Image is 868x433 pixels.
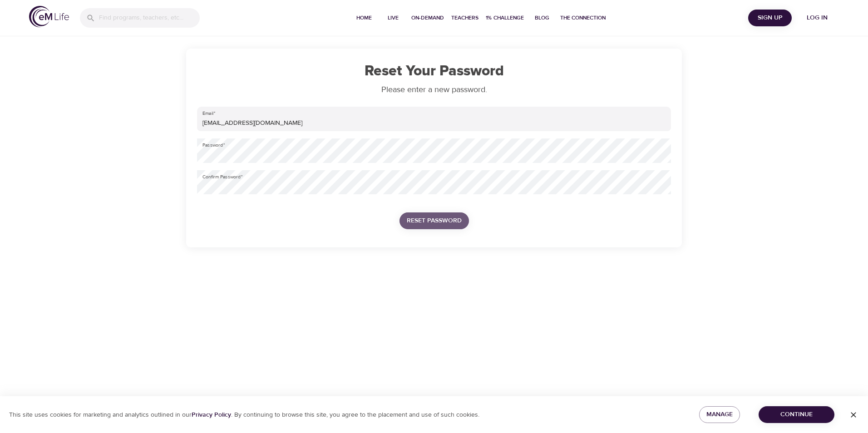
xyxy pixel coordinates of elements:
[399,212,469,229] button: Reset Password
[451,13,478,23] span: Teachers
[353,13,375,23] span: Home
[799,12,835,24] span: Log in
[531,13,553,23] span: Blog
[486,13,524,23] span: 1% Challenge
[795,10,839,26] button: Log in
[411,13,444,23] span: On-Demand
[197,84,671,96] p: Please enter a new password.
[699,406,740,423] button: Manage
[560,13,606,23] span: The Connection
[407,215,462,226] span: Reset Password
[99,8,200,28] input: Find programs, teachers, etc...
[29,6,69,27] img: logo
[192,411,231,419] a: Privacy Policy
[706,409,733,420] span: Manage
[382,13,404,23] span: Live
[759,406,834,423] button: Continue
[748,10,792,26] button: Sign Up
[197,63,671,80] h1: Reset Your Password
[752,12,788,24] span: Sign Up
[766,409,827,420] span: Continue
